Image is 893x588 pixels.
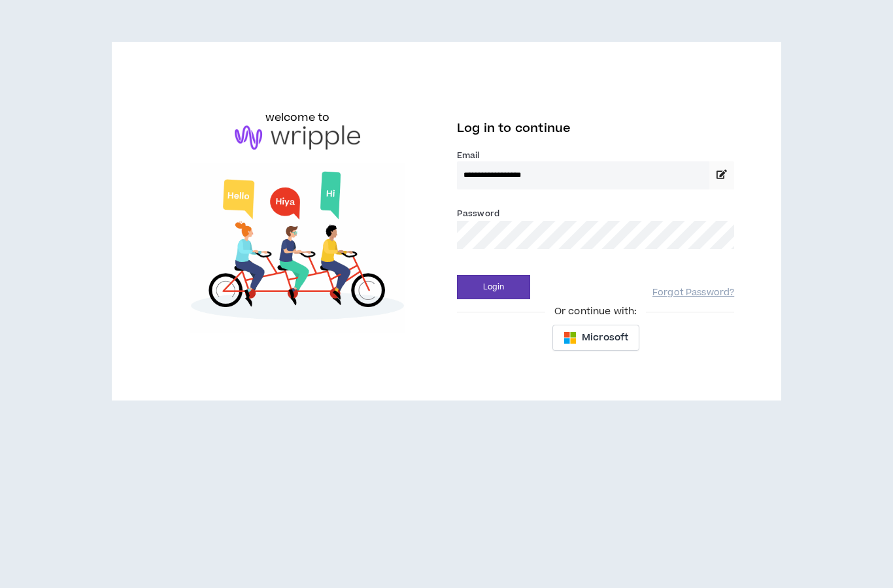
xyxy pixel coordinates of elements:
span: Or continue with: [545,304,646,319]
label: Password [457,208,499,220]
span: Microsoft [582,331,628,345]
h6: welcome to [265,110,330,125]
a: Forgot Password? [652,287,734,299]
button: Microsoft [552,325,639,351]
label: Email [457,150,734,161]
img: logo-brand.png [235,125,360,150]
button: Login [457,275,530,299]
img: Welcome to Wripple [159,163,436,333]
span: Log in to continue [457,120,571,137]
